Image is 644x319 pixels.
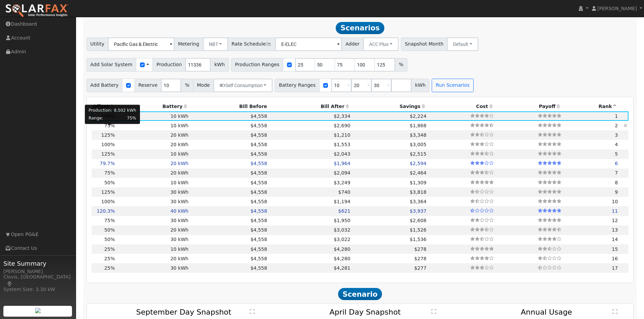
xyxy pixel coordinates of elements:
td: 40 kWh [116,206,190,216]
span: $4,558 [251,199,267,204]
input: Select a Utility [108,37,174,51]
span: $4,281 [334,265,350,271]
th: Bill After [268,102,352,111]
td: 20 kWh [116,225,190,235]
span: $1,309 [410,180,426,185]
span: 50% [104,237,115,242]
span: $4,558 [251,142,267,147]
td: Production: [88,107,113,114]
span: $4,558 [251,113,267,119]
th: Battery [116,102,190,111]
span: [PERSON_NAME] [597,6,637,11]
span: $2,043 [334,151,350,157]
span: 75% [104,218,115,223]
button: NBT [203,37,228,51]
span: $2,594 [410,161,426,166]
span: $4,280 [334,246,350,252]
span: 16 [612,256,618,261]
span: Savings [400,104,421,109]
span: $3,364 [410,199,426,204]
th: Offset [92,102,116,111]
span: 4 [615,142,618,147]
span: $1,194 [334,199,350,204]
span: Reserve [135,79,162,92]
td: 10 kWh [116,111,190,121]
span: 100% [101,142,115,147]
button: Self Consumption [213,79,272,92]
span: 125% [101,151,115,157]
span: 10 [612,199,618,204]
td: 10 kWh [116,121,190,130]
text: September Day Snapshot [136,308,232,316]
text: April Day Snapshot [330,308,401,316]
span: $1,964 [334,161,350,166]
span: $4,558 [251,256,267,261]
span: $278 [414,256,427,261]
span: $3,348 [410,132,426,138]
span: $4,558 [251,123,267,128]
span: 2 [615,123,618,128]
span: 14 [612,237,618,242]
td: 10 kWh [116,244,190,254]
span: $4,558 [251,218,267,223]
span: 7 [615,170,618,176]
input: Select a Rate Schedule [275,37,342,51]
span: $3,937 [410,208,426,214]
span: $4,558 [251,151,267,157]
button: Run Scenarios [432,79,473,92]
span: $1,950 [334,218,350,223]
span: 12 [612,218,618,223]
span: $1,553 [334,142,350,147]
span: $278 [414,246,427,252]
td: 30 kWh [116,216,190,225]
span: $2,094 [334,170,350,176]
td: 8,502 kWh [114,107,137,114]
span: $4,558 [251,161,267,166]
span: $4,558 [251,180,267,185]
span: $4,558 [251,208,267,214]
span: Production Ranges [231,58,283,72]
img: SolarFax [5,4,69,18]
span: % [395,58,407,72]
span: $621 [338,208,351,214]
span: Rate Schedule [228,37,276,51]
span: $4,558 [251,265,267,271]
text:  [431,309,436,314]
div: Clovis, [GEOGRAPHIC_DATA] [3,273,72,288]
span: 50% [104,227,115,233]
span: 79.7% [100,161,115,166]
span: $3,005 [410,142,426,147]
span: $2,464 [410,170,426,176]
td: 20 kWh [116,168,190,178]
span: $2,608 [410,218,426,223]
span: $4,558 [251,246,267,252]
span: $3,249 [334,180,350,185]
span: $3,818 [410,189,426,195]
span: 15 [612,246,618,252]
span: 25% [104,265,115,271]
span: Add Solar System [87,58,137,72]
span: kWh [411,79,429,92]
span: $2,334 [334,113,350,119]
td: 30 kWh [116,197,190,206]
th: Bill Before [190,102,268,111]
span: Rank [598,104,612,109]
span: $3,022 [334,237,350,242]
span: $1,536 [410,237,426,242]
span: Battery Ranges [275,79,319,92]
span: Snapshot Month [401,37,448,51]
span: $4,558 [251,237,267,242]
span: 25% [104,256,115,261]
span: 75% [104,123,115,128]
span: 6 [615,161,618,166]
td: 20 kWh [116,159,190,168]
div: System Size: 3.30 kW [3,286,72,293]
td: 75% [114,115,137,122]
span: $740 [338,189,351,195]
td: Range: [88,115,113,122]
span: $1,210 [334,132,350,138]
td: 10 kWh [116,150,190,159]
span: Mode [193,79,214,92]
span: Scenario [338,288,382,300]
text:  [613,309,617,314]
